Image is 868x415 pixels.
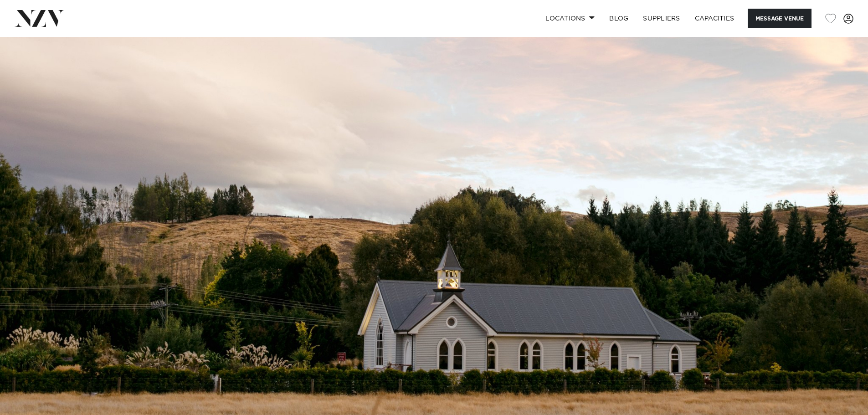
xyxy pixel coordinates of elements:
a: BLOG [602,9,636,28]
img: nzv-logo.png [15,10,64,26]
button: Message Venue [748,9,812,28]
a: Locations [538,9,602,28]
a: Capacities [688,9,742,28]
a: SUPPLIERS [636,9,687,28]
